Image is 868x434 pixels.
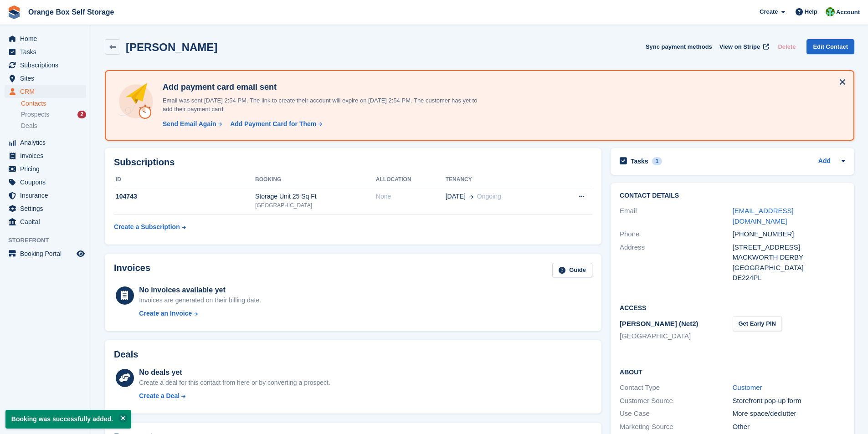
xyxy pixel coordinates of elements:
h2: Deals [114,349,138,360]
span: Insurance [20,189,75,202]
div: 104743 [114,192,255,201]
div: Storage Unit 25 Sq Ft [255,192,376,201]
span: Booking Portal [20,247,75,260]
a: Guide [552,263,592,278]
span: Help [805,7,817,16]
div: Address [620,242,732,283]
div: Add Payment Card for Them [230,119,316,129]
div: No invoices available yet [139,285,261,296]
div: Send Email Again [163,119,216,129]
th: Tenancy [446,173,555,187]
span: Sites [20,72,75,85]
th: Allocation [376,173,446,187]
span: Ongoing [477,193,501,200]
a: menu [5,59,86,71]
span: [PERSON_NAME] (Net2) [620,320,699,327]
div: [STREET_ADDRESS] [733,242,845,253]
div: More space/declutter [733,408,845,419]
span: [DATE] [446,192,466,201]
a: Customer [733,383,762,391]
div: DE224PL [733,273,845,283]
span: Account [836,8,860,17]
a: Orange Box Self Storage [25,5,118,20]
span: Subscriptions [20,59,75,71]
span: Capital [20,215,75,228]
span: Settings [20,202,75,215]
a: [EMAIL_ADDRESS][DOMAIN_NAME] [733,207,794,225]
a: Create an Invoice [139,309,261,318]
div: [GEOGRAPHIC_DATA] [733,263,845,273]
span: Prospects [21,110,49,119]
a: Deals [21,121,86,131]
span: Create [760,7,778,16]
a: View on Stripe [716,39,771,54]
li: [GEOGRAPHIC_DATA] [620,331,732,342]
span: Invoices [20,149,75,162]
button: Sync payment methods [646,39,712,54]
div: Create a Subscription [114,222,180,232]
div: Create a deal for this contact from here or by converting a prospect. [139,378,330,388]
a: Create a Subscription [114,219,186,235]
div: Contact Type [620,383,732,393]
div: Create an Invoice [139,309,192,318]
div: 2 [77,111,86,118]
span: Coupons [20,176,75,189]
img: Binder Bhardwaj [826,7,835,16]
a: Prospects 2 [21,110,86,119]
a: Edit Contact [806,39,854,54]
a: menu [5,189,86,202]
p: Email was sent [DATE] 2:54 PM. The link to create their account will expire on [DATE] 2:54 PM. Th... [159,96,478,114]
a: menu [5,176,86,189]
div: Marketing Source [620,422,732,432]
a: Create a Deal [139,391,330,401]
button: Get Early PIN [733,316,782,331]
a: menu [5,163,86,175]
img: add-payment-card-4dbda4983b697a7845d177d07a5d71e8a16f1ec00487972de202a45f1e8132f5.svg [117,82,155,121]
a: Add [818,156,831,167]
a: menu [5,32,86,45]
div: Customer Source [620,396,732,406]
p: Booking was successfully added. [5,410,131,429]
button: Delete [774,39,799,54]
h2: About [620,367,845,376]
h2: Subscriptions [114,157,592,168]
span: Analytics [20,136,75,149]
th: ID [114,173,255,187]
span: View on Stripe [719,42,760,51]
div: No deals yet [139,367,330,378]
div: [GEOGRAPHIC_DATA] [255,201,376,209]
div: Storefront pop-up form [733,396,845,406]
a: menu [5,149,86,162]
span: Storefront [8,236,91,245]
span: Deals [21,122,37,130]
a: menu [5,72,86,85]
div: Use Case [620,408,732,419]
th: Booking [255,173,376,187]
div: Invoices are generated on their billing date. [139,296,261,305]
span: Pricing [20,163,75,175]
div: Create a Deal [139,391,180,401]
span: Tasks [20,46,75,58]
a: menu [5,247,86,260]
img: stora-icon-8386f47178a22dfd0bd8f6a31ec36ba5ce8667c1dd55bd0f319d3a0aa187defe.svg [7,5,21,19]
a: menu [5,46,86,58]
div: Phone [620,229,732,240]
h2: Access [620,303,845,312]
div: Email [620,206,732,226]
a: menu [5,202,86,215]
a: menu [5,85,86,98]
div: None [376,192,446,201]
span: Home [20,32,75,45]
h2: Tasks [631,157,648,165]
h2: Invoices [114,263,150,278]
div: [PHONE_NUMBER] [733,229,845,240]
a: Preview store [75,248,86,259]
a: Contacts [21,99,86,108]
span: CRM [20,85,75,98]
div: MACKWORTH DERBY [733,252,845,263]
h2: [PERSON_NAME] [126,41,217,53]
h2: Contact Details [620,192,845,199]
a: menu [5,136,86,149]
h4: Add payment card email sent [159,82,478,92]
div: Other [733,422,845,432]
